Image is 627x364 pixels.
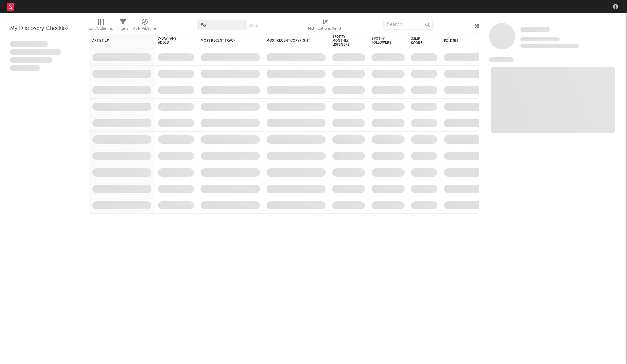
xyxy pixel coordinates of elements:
div: A&R Pipeline [133,25,156,33]
span: 0 fans last week [520,44,579,48]
div: Most Recent Copyright [267,39,316,43]
div: Filters [118,16,128,36]
span: Lorem ipsum dolor [10,41,48,47]
span: Praesent ac interdum [10,57,52,63]
div: Folders [444,39,493,43]
button: Save [249,24,258,27]
span: Integer aliquet in purus et [10,49,61,56]
div: Edit Columns [89,25,113,33]
div: Notifications (Artist) [308,25,342,33]
div: Most Recent Track [201,39,250,43]
div: Edit Columns [89,16,113,36]
div: Notifications (Artist) [308,16,342,36]
a: Some Artist [520,26,550,33]
div: My Discovery Checklist [10,25,79,33]
input: Search... [383,20,433,30]
div: Filters [118,25,128,33]
span: 7-Day Fans Added [158,37,184,45]
span: Tracking Since: [DATE] [520,37,560,41]
div: Artist [92,39,142,43]
span: Aliquam viverra [10,65,40,72]
div: Jump Score [411,37,428,45]
div: Spotify Followers [372,37,395,45]
div: A&R Pipeline [133,16,156,36]
div: Spotify Monthly Listeners [332,35,355,47]
span: Some Artist [520,27,550,32]
span: News Feed [489,57,514,62]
